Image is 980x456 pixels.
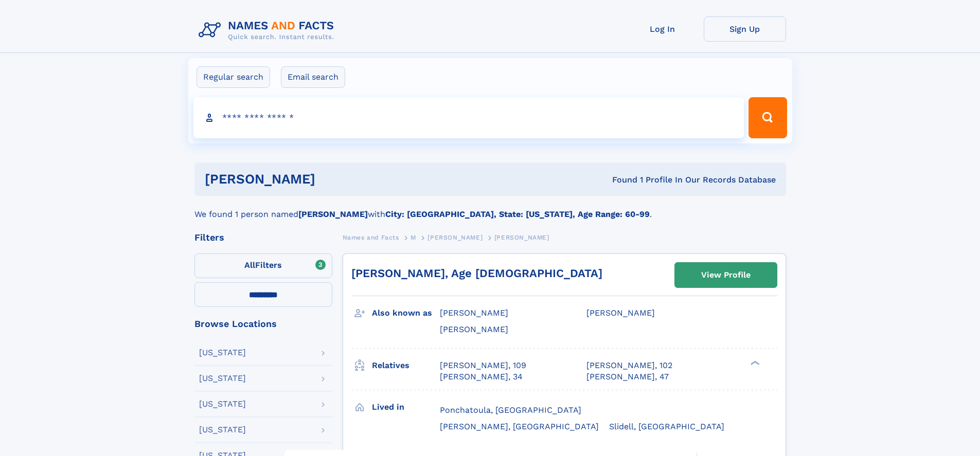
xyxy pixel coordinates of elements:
b: City: [GEOGRAPHIC_DATA], State: [US_STATE], Age Range: 60-99 [385,209,650,219]
label: Regular search [197,66,270,88]
span: [PERSON_NAME] [427,234,483,241]
label: Filters [194,253,332,278]
div: [US_STATE] [199,349,246,357]
span: M [411,234,416,241]
h1: [PERSON_NAME] [205,173,464,186]
a: Sign Up [704,16,786,42]
div: [US_STATE] [199,374,246,382]
input: search input [193,97,744,138]
span: [PERSON_NAME] [440,308,508,318]
a: View Profile [675,263,777,287]
button: Search Button [749,97,787,138]
a: [PERSON_NAME], 109 [440,360,526,371]
label: Email search [281,66,345,88]
h3: Lived in [372,398,440,416]
span: Slidell, [GEOGRAPHIC_DATA] [609,422,724,431]
div: Browse Locations [194,319,332,329]
b: [PERSON_NAME] [298,209,368,219]
span: Ponchatoula, [GEOGRAPHIC_DATA] [440,405,581,415]
span: All [244,260,255,270]
h3: Relatives [372,357,440,374]
div: We found 1 person named with . [194,196,786,221]
div: Found 1 Profile In Our Records Database [464,174,776,186]
div: [US_STATE] [199,400,246,408]
a: [PERSON_NAME] [427,231,483,244]
a: [PERSON_NAME], 47 [586,371,669,382]
div: View Profile [701,263,751,287]
a: Names and Facts [343,231,399,244]
div: [US_STATE] [199,426,246,434]
span: [PERSON_NAME] [586,308,655,318]
a: Log In [621,16,704,42]
div: Filters [194,233,332,242]
a: M [411,231,416,244]
span: [PERSON_NAME] [440,324,508,334]
h3: Also known as [372,304,440,322]
div: ❯ [748,359,760,366]
a: [PERSON_NAME], 102 [586,360,672,371]
a: [PERSON_NAME], 34 [440,371,523,382]
a: [PERSON_NAME], Age [DEMOGRAPHIC_DATA] [351,267,602,280]
span: [PERSON_NAME] [494,234,549,241]
span: [PERSON_NAME], [GEOGRAPHIC_DATA] [440,422,599,431]
img: Logo Names and Facts [194,16,343,44]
